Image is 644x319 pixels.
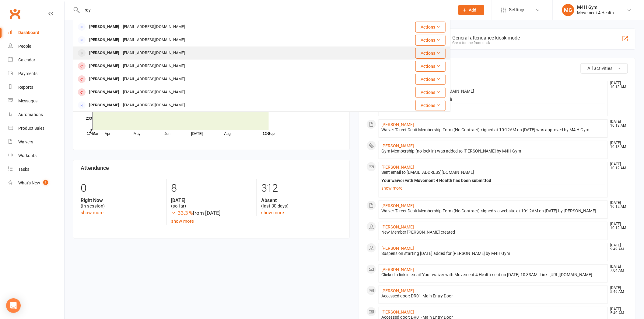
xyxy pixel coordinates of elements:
[87,36,121,44] div: [PERSON_NAME]
[18,139,33,144] div: Waivers
[607,141,628,149] time: [DATE] 10:13 AM
[607,286,628,294] time: [DATE] 5:49 AM
[381,184,605,192] a: show more
[8,67,64,81] a: Payments
[87,62,121,70] div: [PERSON_NAME]
[381,103,605,111] a: show more
[8,163,64,176] a: Tasks
[415,22,446,33] button: Actions
[562,4,574,16] div: MG
[81,165,342,171] h3: Attendance
[121,49,187,57] div: [EMAIL_ADDRESS][DOMAIN_NAME]
[381,246,414,251] a: [PERSON_NAME]
[453,35,520,41] div: General attendance kiosk mode
[6,298,21,313] div: Open Intercom Messenger
[121,101,187,110] div: [EMAIL_ADDRESS][DOMAIN_NAME]
[381,165,414,170] a: [PERSON_NAME]
[607,222,628,230] time: [DATE] 10:12 AM
[7,6,23,21] a: Clubworx
[381,267,414,272] a: [PERSON_NAME]
[87,22,121,31] div: [PERSON_NAME]
[87,101,121,110] div: [PERSON_NAME]
[18,180,40,185] div: What's New
[8,149,64,163] a: Workouts
[415,87,446,98] button: Actions
[171,210,193,216] span: -33.3 %
[381,97,605,102] div: Your waiver with Movement 4 Health
[415,48,446,59] button: Actions
[607,307,628,315] time: [DATE] 5:49 AM
[381,178,605,183] div: Your waiver with Movement 4 Health has been submitted
[8,26,64,39] a: Dashboard
[171,179,252,197] div: 8
[577,5,614,10] div: M4H Gym
[261,179,342,197] div: 312
[381,288,414,293] a: [PERSON_NAME]
[607,201,628,209] time: [DATE] 10:12 AM
[381,225,414,229] a: [PERSON_NAME]
[121,36,187,44] div: [EMAIL_ADDRESS][DOMAIN_NAME]
[366,63,628,69] h3: Recent Activity
[381,203,414,208] a: [PERSON_NAME]
[8,176,64,190] a: What's New1
[87,49,121,57] div: [PERSON_NAME]
[18,57,35,62] div: Calendar
[581,63,628,74] button: All activities
[18,126,44,131] div: Product Sales
[261,197,342,203] strong: Absent
[8,108,64,122] a: Automations
[18,44,31,49] div: People
[18,112,43,117] div: Automations
[171,209,252,217] div: from [DATE]
[415,100,446,111] button: Actions
[171,218,194,224] a: show more
[381,149,605,154] div: Gym Membership (no lock in) was added to [PERSON_NAME] by M4H Gym
[261,210,284,215] a: show more
[469,8,477,12] span: Add
[415,35,446,46] button: Actions
[81,197,162,209] div: (in session)
[381,127,605,132] div: Waiver 'Direct Debit Membership Form (No Contract)' signed at 10:12AM on [DATE] was approved by M...
[80,6,450,14] input: Search...
[171,197,252,209] div: (so far)
[121,62,187,70] div: [EMAIL_ADDRESS][DOMAIN_NAME]
[381,170,474,175] span: Sent email to [EMAIL_ADDRESS][DOMAIN_NAME]
[453,41,520,45] div: Great for the front desk
[121,75,187,84] div: [EMAIL_ADDRESS][DOMAIN_NAME]
[509,3,526,17] span: Settings
[381,230,605,235] div: New Member [PERSON_NAME] created
[18,85,33,90] div: Reports
[588,66,613,71] span: All activities
[607,243,628,251] time: [DATE] 9:42 AM
[8,135,64,149] a: Waivers
[87,75,121,84] div: [PERSON_NAME]
[261,197,342,209] div: (last 30 days)
[18,71,37,76] div: Payments
[43,180,48,185] span: 1
[171,197,252,203] strong: [DATE]
[18,98,37,103] div: Messages
[381,293,605,299] div: Accessed door: DR01-Main Entry Door
[607,162,628,170] time: [DATE] 10:12 AM
[18,153,37,158] div: Workouts
[458,5,484,15] button: Add
[8,53,64,67] a: Calendar
[415,74,446,85] button: Actions
[8,94,64,108] a: Messages
[121,22,187,31] div: [EMAIL_ADDRESS][DOMAIN_NAME]
[577,10,614,15] div: Movement 4 Health
[8,39,64,53] a: People
[8,122,64,135] a: Product Sales
[81,210,103,215] a: show more
[18,167,29,172] div: Tasks
[87,88,121,97] div: [PERSON_NAME]
[81,197,162,203] strong: Right Now
[607,81,628,89] time: [DATE] 10:13 AM
[607,120,628,128] time: [DATE] 10:13 AM
[81,179,162,197] div: 0
[607,265,628,273] time: [DATE] 7:04 AM
[381,310,414,314] a: [PERSON_NAME]
[381,122,414,127] a: [PERSON_NAME]
[381,143,414,148] a: [PERSON_NAME]
[381,272,605,277] div: Clicked a link in email 'Your waiver with Movement 4 Health' sent on [DATE] 10:33AM. Link: [URL][...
